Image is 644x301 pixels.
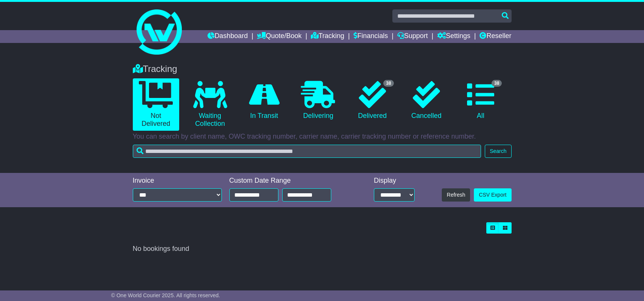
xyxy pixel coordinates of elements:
a: Quote/Book [257,30,301,43]
div: No bookings found [133,245,512,253]
a: Reseller [480,30,511,43]
a: Dashboard [207,30,248,43]
button: Search [485,145,511,158]
a: 38 Delivered [349,78,395,123]
div: Invoice [133,177,222,185]
a: Tracking [311,30,344,43]
a: Waiting Collection [187,78,233,131]
a: Financials [354,30,388,43]
a: CSV Export [474,188,511,202]
a: Delivering [295,78,341,123]
a: Not Delivered [133,78,179,131]
a: Cancelled [403,78,450,123]
div: Display [374,177,415,185]
a: In Transit [241,78,287,123]
a: 38 All [457,78,504,123]
p: You can search by client name, OWC tracking number, carrier name, carrier tracking number or refe... [133,133,512,141]
div: Custom Date Range [229,177,350,185]
span: © One World Courier 2025. All rights reserved. [111,292,220,298]
button: Refresh [442,188,470,202]
span: 38 [492,80,502,87]
a: Support [397,30,428,43]
div: Tracking [129,64,515,75]
span: 38 [383,80,393,87]
a: Settings [437,30,470,43]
